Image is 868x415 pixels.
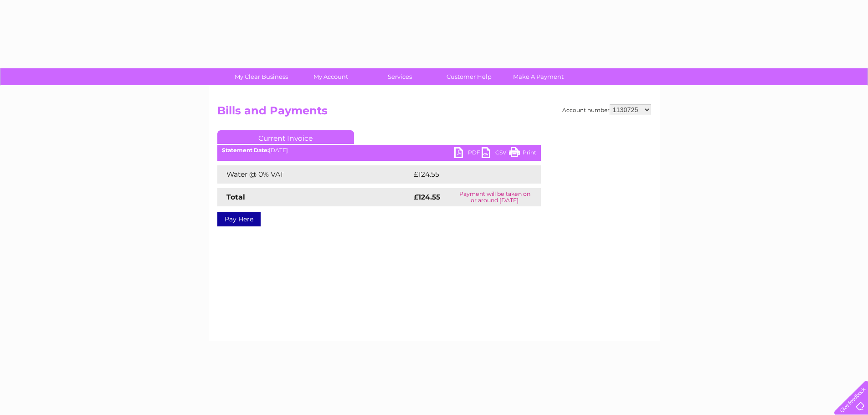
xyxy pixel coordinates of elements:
[217,165,411,184] td: Water @ 0% VAT
[217,147,541,154] div: [DATE]
[217,104,651,122] h2: Bills and Payments
[222,147,269,154] b: Statement Date:
[562,104,651,115] div: Account number
[293,68,368,85] a: My Account
[509,147,536,160] a: Print
[449,188,540,206] td: Payment will be taken on or around [DATE]
[501,68,576,85] a: Make A Payment
[224,68,299,85] a: My Clear Business
[226,193,245,201] strong: Total
[431,68,507,85] a: Customer Help
[217,212,261,226] a: Pay Here
[217,130,354,144] a: Current Invoice
[411,165,524,184] td: £124.55
[414,193,440,201] strong: £124.55
[362,68,437,85] a: Services
[482,147,509,160] a: CSV
[454,147,482,160] a: PDF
